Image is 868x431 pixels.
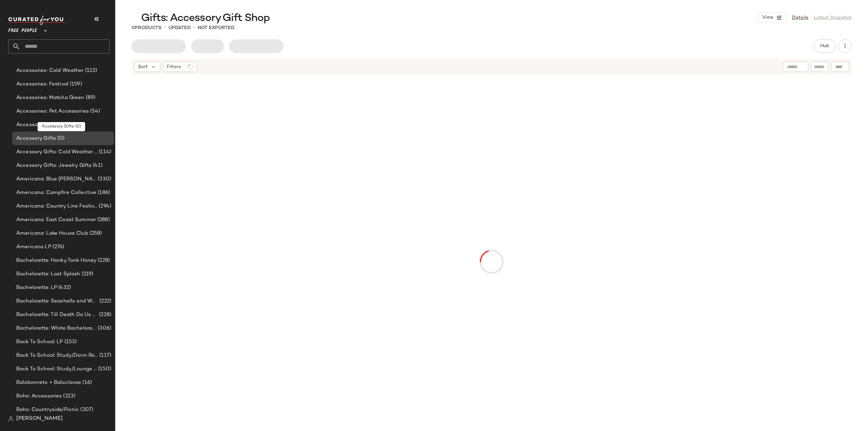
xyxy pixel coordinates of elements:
[16,311,98,319] span: Bachelorette: Till Death Do Us Party
[167,63,181,71] span: Filters
[16,270,80,278] span: Bachelorette: Last Splash
[16,80,68,88] span: Accessories: Festival
[193,24,195,32] span: •
[84,94,96,102] span: (89)
[16,107,89,115] span: Accessories: Pet Accessories
[98,297,111,305] span: (222)
[65,121,76,129] span: (69)
[16,352,98,359] span: Back To School: Study/Dorm Room Essentials
[16,202,97,210] span: Americana: Country Line Festival
[51,243,64,251] span: (276)
[97,365,111,373] span: (150)
[88,230,102,237] span: (258)
[98,352,111,359] span: (117)
[138,63,148,71] span: Sort
[16,406,79,414] span: Boho: Countryside/Picnic
[96,216,110,224] span: (288)
[16,379,81,387] span: Balabonnets + Balaclavas
[16,415,63,423] span: [PERSON_NAME]
[16,67,84,75] span: Accessories: Cold Weather
[62,392,75,400] span: (213)
[98,311,111,319] span: (228)
[97,148,111,156] span: (114)
[16,325,96,332] span: Bachelorette: White Bachelorette Outfits
[16,162,92,170] span: Accessory Gifts: Jewelry Gifts
[16,338,63,346] span: Back To School: LP
[758,13,787,23] button: View
[96,325,111,332] span: (306)
[16,148,97,156] span: Accessory Gifts: Cold Weather Gifts
[762,15,773,20] span: View
[16,230,88,237] span: Americana: Lake House Club
[57,284,71,292] span: (432)
[16,284,57,292] span: Bachelorette: LP
[16,121,65,129] span: Accessories: Yellow
[132,25,135,31] span: 0
[84,67,97,75] span: (113)
[96,189,110,197] span: (186)
[97,202,111,210] span: (294)
[132,24,161,32] div: Products
[198,24,234,32] p: Not Exported
[63,338,77,346] span: (153)
[16,94,84,102] span: Accessories: Matcha Green
[8,23,37,35] span: Free People
[79,406,93,414] span: (207)
[16,297,98,305] span: Bachelorette: Seashells and Wedding Bells
[16,135,56,142] span: Accessory Gifts
[56,135,64,142] span: (0)
[81,379,92,387] span: (16)
[16,257,96,265] span: Bachelorette: Honky Tonk Honey
[820,43,829,49] span: Hub
[814,39,835,53] button: Hub
[16,216,96,224] span: Americana: East Coast Summer
[169,24,191,32] p: updated
[16,243,51,251] span: Americana LP
[96,257,110,265] span: (228)
[8,16,66,25] img: cfy_white_logo.C9jOOHJF.svg
[89,107,100,115] span: (54)
[141,12,270,25] span: Gifts: Accessory Gift Shop
[92,162,102,170] span: (41)
[792,14,808,21] a: Details
[8,416,14,422] img: svg%3e
[16,189,96,197] span: Americana: Campfire Collective
[68,80,82,88] span: (159)
[80,270,94,278] span: (219)
[16,392,62,400] span: Boho: Accessories
[16,175,96,183] span: Americana: Blue [PERSON_NAME] Baby
[16,365,97,373] span: Back To School: Study/Lounge Essentials
[96,175,111,183] span: (330)
[164,24,166,32] span: •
